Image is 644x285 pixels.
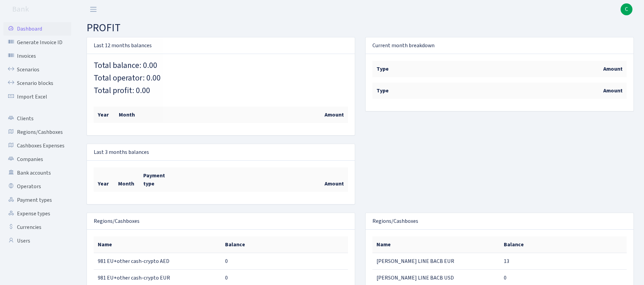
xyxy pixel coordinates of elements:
[94,167,114,192] th: Year
[3,139,71,153] a: Cashboxes Expenses
[85,4,102,15] button: Toggle navigation
[3,49,71,63] a: Invoices
[94,253,221,269] td: 981 EU+other cash-crypto AED
[3,125,71,139] a: Regions/Cashboxes
[372,61,500,77] th: Type
[366,213,633,230] div: Regions/Cashboxes
[170,167,348,192] th: Amount
[221,236,348,253] th: Balance
[139,167,170,192] th: Payment type
[221,253,348,269] td: 0
[3,153,71,166] a: Companies
[372,83,500,99] th: Type
[94,107,115,123] th: Year
[3,63,71,76] a: Scenarios
[114,167,139,192] th: Month
[3,76,71,90] a: Scenario blocks
[94,73,348,83] h4: Total operator: 0.00
[94,236,221,253] th: Name
[3,180,71,193] a: Operators
[3,22,71,36] a: Dashboard
[3,90,71,104] a: Import Excel
[87,213,355,230] div: Regions/Cashboxes
[3,193,71,207] a: Payment types
[87,144,355,161] div: Last 3 months balances
[500,83,627,99] th: Amount
[3,234,71,248] a: Users
[3,220,71,234] a: Currencies
[3,36,71,49] a: Generate Invoice ID
[94,86,348,96] h4: Total profit: 0.00
[87,20,121,36] span: PROFIT
[372,236,500,253] th: Name
[94,61,348,71] h4: Total balance: 0.00
[115,107,141,123] th: Month
[500,253,627,269] td: 13
[366,37,633,54] div: Current month breakdown
[372,253,500,269] td: [PERSON_NAME] LINE BACB EUR
[87,37,355,54] div: Last 12 months balances
[3,207,71,220] a: Expense types
[500,236,627,253] th: Balance
[500,61,627,77] th: Amount
[3,112,71,125] a: Clients
[140,107,348,123] th: Amount
[3,166,71,180] a: Bank accounts
[621,3,632,15] a: C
